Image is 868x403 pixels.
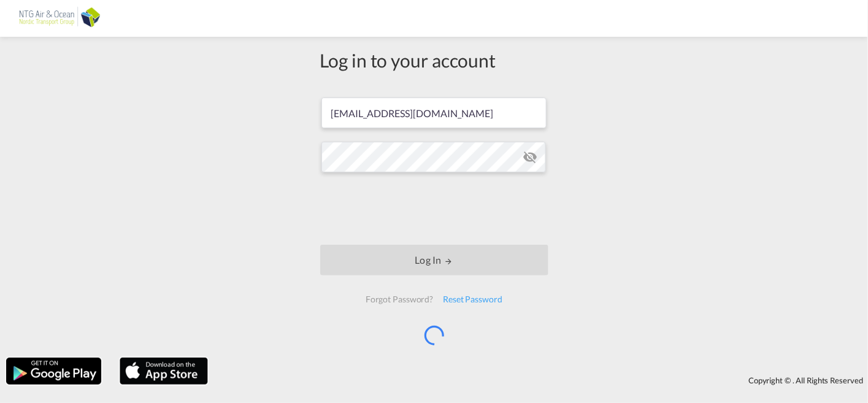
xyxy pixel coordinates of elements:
img: apple.png [118,356,209,386]
img: af31b1c0b01f11ecbc353f8e72265e29.png [18,5,101,33]
iframe: reCAPTCHA [341,185,528,232]
md-icon: icon-eye-off [523,150,537,164]
div: Log in to your account [320,47,548,73]
div: Copyright © . All Rights Reserved [214,370,868,391]
img: google.png [5,356,102,386]
input: Enter email/phone number [321,98,547,128]
div: Reset Password [438,288,507,310]
button: LOGIN [320,245,548,275]
div: Forgot Password? [361,288,438,310]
